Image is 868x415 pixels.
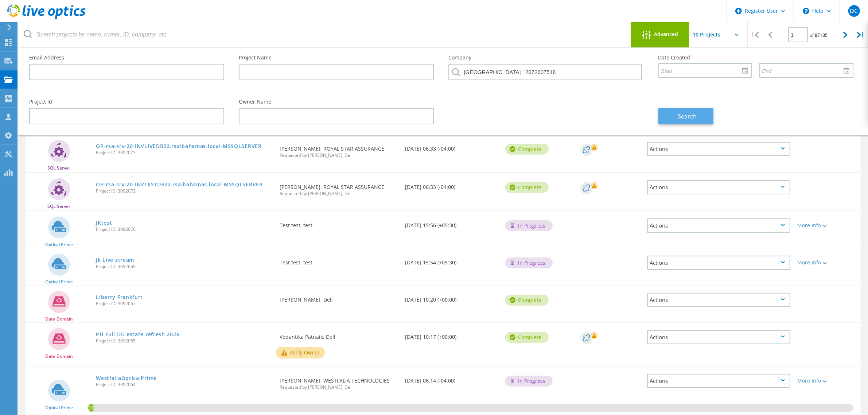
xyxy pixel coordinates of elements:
[96,144,262,149] a: OP-rsa-srv-20-INVLIVEDB22.rsaibahamas.local-MSSQLSERVER
[280,191,398,196] span: Requested by [PERSON_NAME], Dell
[276,286,401,310] div: [PERSON_NAME], Dell
[96,339,272,343] span: Project ID: 3092065
[276,366,401,397] div: [PERSON_NAME], WESTFALIA TECHNOLOGIES
[96,383,272,387] span: Project ID: 3092064
[647,330,790,344] div: Actions
[401,173,502,197] div: [DATE] 06:33 (-04:00)
[18,22,631,47] input: Search projects by name, owner, ID, company, etc
[7,15,86,20] a: Live Optics Dashboard
[45,243,73,247] span: Optical Prime
[505,144,549,155] div: Complete
[647,142,790,156] div: Actions
[810,32,828,38] span: of 87185
[96,220,112,225] a: JKtest
[647,256,790,270] div: Actions
[647,374,790,388] div: Actions
[505,295,549,306] div: Complete
[96,295,143,300] a: Liberty Frankfurt
[96,189,272,193] span: Project ID: 3092072
[748,22,763,48] div: |
[505,332,549,343] div: Complete
[401,286,502,310] div: [DATE] 10:20 (+00:00)
[47,166,70,170] span: SQL Server
[448,55,643,60] label: Company
[401,248,502,272] div: [DATE] 15:54 (+05:30)
[647,293,790,307] div: Actions
[850,8,858,14] span: DC
[658,55,853,60] label: Date Created
[505,257,553,268] div: In Progress
[760,63,848,77] input: End
[276,248,401,272] div: Test test, test
[276,347,325,358] button: Verify Owner
[239,99,434,104] label: Owner Name
[45,317,73,321] span: Data Domain
[658,108,713,124] button: Search
[96,264,272,269] span: Project ID: 3092069
[96,151,272,155] span: Project ID: 3092073
[401,135,502,159] div: [DATE] 06:33 (-04:00)
[47,204,70,209] span: SQL Server
[659,63,747,77] input: Start
[505,220,553,231] div: In Progress
[96,376,157,381] a: WestfaliaOpticalPrime
[798,260,857,265] div: More Info
[505,376,553,387] div: In Progress
[276,211,401,235] div: Test test, test
[45,354,73,358] span: Data Domain
[505,182,549,193] div: Complete
[96,257,134,263] a: Jk Live stream
[96,302,272,306] span: Project ID: 3092067
[280,385,398,389] span: Requested by [PERSON_NAME], Dell
[29,99,224,104] label: Project Id
[803,8,809,14] svg: \n
[654,32,678,37] span: Advanced
[647,218,790,233] div: Actions
[401,323,502,347] div: [DATE] 10:17 (+00:00)
[276,173,401,203] div: [PERSON_NAME], ROYAL STAR ASSURANCE
[45,280,73,284] span: Optical Prime
[96,227,272,232] span: Project ID: 3092070
[45,406,73,410] span: Optical Prime
[280,153,398,158] span: Requested by [PERSON_NAME], Dell
[798,223,857,228] div: More Info
[29,55,224,60] label: Email Address
[239,55,434,60] label: Project Name
[678,112,697,120] span: Search
[276,323,401,347] div: Vedantika Patnaik, Dell
[647,180,790,194] div: Actions
[87,404,94,411] span: 0.89%
[276,135,401,165] div: [PERSON_NAME], ROYAL STAR ASSURANCE
[96,182,263,187] a: OP-rsa-srv-20-INVTESTDB22.rsaibahamas.local-MSSQLSERVER
[401,211,502,235] div: [DATE] 15:56 (+05:30)
[96,332,179,337] a: PH Full DD estate refresh 2026
[401,366,502,391] div: [DATE] 06:14 (-04:00)
[853,22,868,48] div: |
[798,378,857,383] div: More Info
